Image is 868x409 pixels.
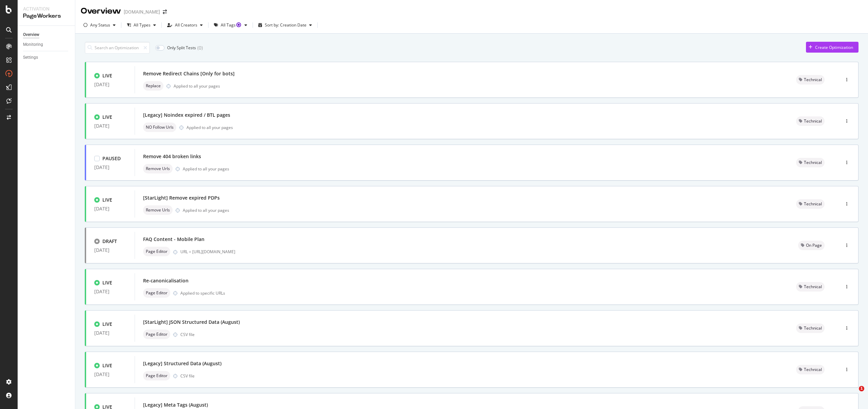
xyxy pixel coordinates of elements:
[146,291,167,295] span: Page Editor
[167,45,196,51] div: Only Split Tests
[143,402,208,408] div: [Legacy] Meta Tags (August)
[859,386,864,391] span: 1
[81,20,118,31] button: Any Status
[143,288,170,298] div: neutral label
[143,277,189,284] div: Re-canonicalisation
[845,386,861,402] iframe: Intercom live chat
[804,368,822,372] span: Technical
[143,360,221,367] div: [Legacy] Structured Data (August)
[197,44,203,51] div: ( 0 )
[143,194,220,201] div: [StarLight] Remove expired PDPs
[796,199,825,209] div: neutral label
[143,236,204,243] div: FAQ Content - Mobile Plan
[146,167,170,171] span: Remove Urls
[180,332,195,337] div: CSV file
[815,44,853,50] div: Create Optimization
[94,206,126,211] div: [DATE]
[143,330,170,339] div: neutral label
[798,241,825,250] div: neutral label
[806,42,859,53] button: Create Optimization
[256,20,315,31] button: Sort by: Creation Date
[180,373,195,379] div: CSV file
[94,372,126,377] div: [DATE]
[221,23,242,27] div: All Tags
[146,84,161,88] span: Replace
[23,41,70,48] a: Monitoring
[23,31,39,38] div: Overview
[23,31,70,38] a: Overview
[94,165,126,170] div: [DATE]
[163,10,167,14] div: arrow-right-arrow-left
[804,78,822,82] span: Technical
[85,42,150,54] input: Search an Optimization
[796,282,825,292] div: neutral label
[23,54,38,61] div: Settings
[102,197,112,203] div: LIVE
[211,20,250,31] button: All TagsTooltip anchor
[81,5,121,17] div: Overview
[94,82,126,87] div: [DATE]
[175,23,197,27] div: All Creators
[102,72,112,79] div: LIVE
[236,22,242,28] div: Tooltip anchor
[143,371,170,380] div: neutral label
[164,20,205,31] button: All Creators
[143,205,173,215] div: neutral label
[146,332,167,336] span: Page Editor
[180,249,782,255] div: URL = [URL][DOMAIN_NAME]
[183,207,229,213] div: Applied to all your pages
[186,125,233,130] div: Applied to all your pages
[143,153,201,160] div: Remove 404 broken links
[796,75,825,85] div: neutral label
[143,247,170,256] div: neutral label
[143,164,173,173] div: neutral label
[94,289,126,294] div: [DATE]
[124,8,160,15] div: [DOMAIN_NAME]
[796,116,825,126] div: neutral label
[143,319,240,326] div: [StarLight] JSON Structured Data (August)
[796,365,825,374] div: neutral label
[102,155,121,162] div: PAUSED
[143,81,163,91] div: neutral label
[94,330,126,336] div: [DATE]
[102,114,112,120] div: LIVE
[174,83,220,89] div: Applied to all your pages
[796,323,825,333] div: neutral label
[143,123,176,132] div: neutral label
[102,238,117,245] div: DRAFT
[804,161,822,165] span: Technical
[146,374,167,378] span: Page Editor
[804,119,822,123] span: Technical
[146,249,167,254] span: Page Editor
[804,202,822,206] span: Technical
[180,290,225,296] div: Applied to specific URLs
[796,158,825,167] div: neutral label
[146,125,174,129] span: NO Follow Urls
[183,166,229,172] div: Applied to all your pages
[143,112,230,118] div: [Legacy] Noindex expired / BTL pages
[146,208,170,212] span: Remove Urls
[806,243,822,247] span: On Page
[102,279,112,286] div: LIVE
[90,23,110,27] div: Any Status
[804,285,822,289] span: Technical
[23,12,70,20] div: PageWorkers
[23,41,43,48] div: Monitoring
[94,247,126,253] div: [DATE]
[102,321,112,328] div: LIVE
[102,362,112,369] div: LIVE
[23,54,70,61] a: Settings
[804,326,822,330] span: Technical
[143,70,235,77] div: Remove Redirect Chains [Only for bots]
[124,20,159,31] button: All Types
[23,5,70,12] div: Activation
[94,123,126,129] div: [DATE]
[134,23,151,27] div: All Types
[265,23,307,27] div: Sort by: Creation Date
